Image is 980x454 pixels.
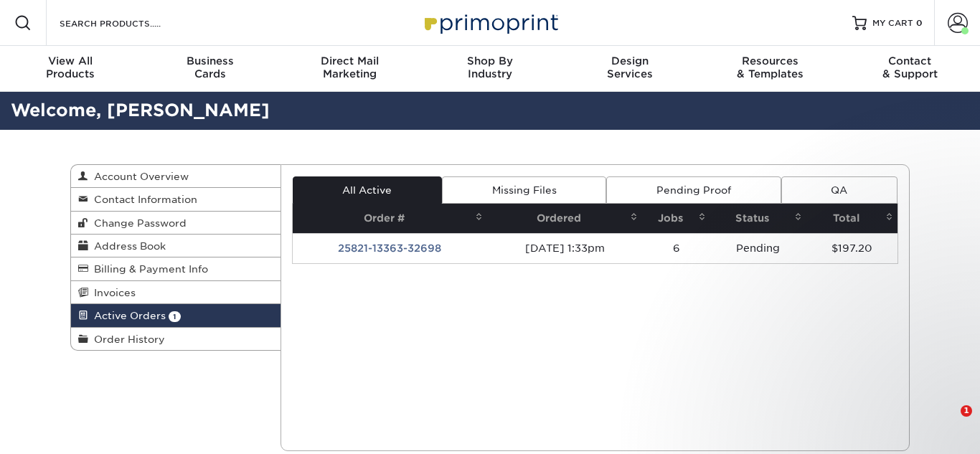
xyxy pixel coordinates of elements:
a: QA [781,176,897,204]
th: Total [806,204,897,233]
th: Ordered [487,204,643,233]
iframe: Intercom live chat [931,405,966,440]
span: Business [140,55,280,67]
span: Invoices [88,287,136,298]
input: SEARCH PRODUCTS..... [58,14,198,32]
div: Marketing [280,55,420,80]
span: Order History [88,334,165,345]
img: Primoprint [418,7,562,38]
span: Contact [840,55,980,67]
span: Address Book [88,240,166,252]
a: Resources& Templates [700,46,840,92]
a: Missing Files [442,176,606,204]
span: Resources [700,55,840,67]
th: Order # [293,204,487,233]
th: Status [710,204,806,233]
a: Order History [71,328,281,350]
div: Industry [420,55,560,80]
td: 25821-13363-32698 [293,233,487,263]
span: MY CART [872,17,913,29]
td: Pending [710,233,806,263]
div: Services [560,55,700,80]
span: Account Overview [88,171,189,182]
a: Address Book [71,235,281,257]
a: Invoices [71,281,281,304]
span: Billing & Payment Info [88,263,208,275]
span: 0 [916,18,923,28]
span: Shop By [420,55,560,67]
a: Pending Proof [606,176,781,204]
a: Billing & Payment Info [71,257,281,280]
div: & Support [840,55,980,80]
a: DesignServices [560,46,700,92]
a: Contact Information [71,188,281,211]
div: & Templates [700,55,840,80]
div: Cards [140,55,280,80]
th: Jobs [642,204,710,233]
a: Contact& Support [840,46,980,92]
span: Active Orders [88,310,166,321]
a: Direct MailMarketing [280,46,420,92]
td: 6 [642,233,710,263]
a: All Active [293,176,442,204]
a: Shop ByIndustry [420,46,560,92]
a: Account Overview [71,165,281,188]
span: Design [560,55,700,67]
span: Change Password [88,217,187,229]
td: [DATE] 1:33pm [487,233,643,263]
span: Contact Information [88,194,197,205]
span: Direct Mail [280,55,420,67]
span: 1 [169,311,181,322]
a: Active Orders 1 [71,304,281,327]
a: BusinessCards [140,46,280,92]
a: Change Password [71,212,281,235]
td: $197.20 [806,233,897,263]
span: 1 [961,405,972,417]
